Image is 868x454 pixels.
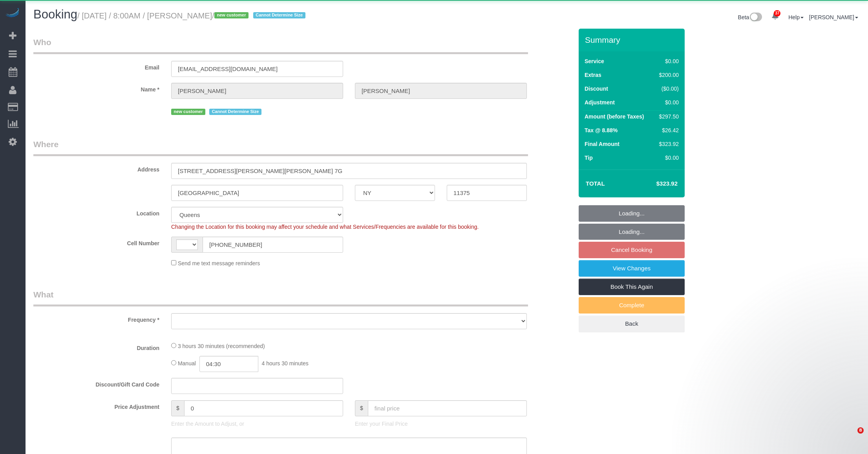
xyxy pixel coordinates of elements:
span: Cannot Determine Size [209,109,261,115]
a: Book This Again [579,279,685,295]
span: $ [171,400,184,416]
label: Cell Number [27,237,165,247]
h3: Summary [585,35,681,44]
div: $200.00 [656,71,679,79]
a: Back [579,315,685,332]
label: Amount (before Taxes) [585,113,644,120]
a: 37 [767,8,783,25]
strong: Total [586,180,605,187]
span: Booking [33,7,77,21]
label: Adjustment [585,98,615,106]
legend: Who [33,36,528,54]
a: Beta [738,14,762,20]
a: [PERSON_NAME] [809,14,858,20]
legend: Where [33,139,528,156]
input: First Name [171,83,343,99]
div: $0.00 [656,154,679,162]
legend: What [33,289,528,306]
span: Manual [178,360,196,366]
div: $0.00 [656,98,679,106]
label: Name * [27,83,165,93]
span: new customer [214,12,249,18]
span: $ [355,400,368,416]
label: Tax @ 8.88% [585,126,618,134]
label: Price Adjustment [27,400,165,411]
span: Changing the Location for this booking may affect your schedule and what Services/Frequencies are... [171,224,479,230]
span: 37 [774,10,780,16]
span: / [212,11,307,20]
span: new customer [171,109,205,115]
label: Discount/Gift Card Code [27,378,165,388]
span: Cannot Determine Size [253,12,305,18]
a: Help [788,14,804,20]
small: / [DATE] / 8:00AM / [PERSON_NAME] [77,11,308,20]
label: Duration [27,341,165,352]
label: Discount [585,85,608,93]
input: Email [171,61,343,77]
label: Address [27,163,165,173]
input: Zip Code [447,185,527,201]
h4: $323.92 [633,181,678,187]
span: 4 hours 30 minutes [262,360,309,366]
p: Enter the Amount to Adjust, or [171,420,343,428]
span: 3 hours 30 minutes (recommended) [178,343,265,349]
label: Email [27,61,165,71]
input: Cell Number [203,237,343,253]
input: Last Name [355,83,527,99]
label: Frequency * [27,313,165,324]
label: Tip [585,154,593,162]
img: New interface [749,13,762,23]
label: Extras [585,71,601,79]
p: Enter your Final Price [355,420,527,428]
label: Service [585,57,604,65]
label: Final Amount [585,140,619,148]
span: 8 [857,427,864,434]
label: Location [27,207,165,217]
input: final price [368,400,527,416]
div: $0.00 [656,57,679,65]
iframe: Intercom live chat [841,427,860,446]
div: ($0.00) [656,85,679,93]
img: Automaid Logo [5,8,20,19]
span: Send me text message reminders [178,260,260,266]
div: $26.42 [656,126,679,134]
div: $297.50 [656,113,679,120]
input: City [171,185,343,201]
div: $323.92 [656,140,679,148]
a: View Changes [579,260,685,277]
